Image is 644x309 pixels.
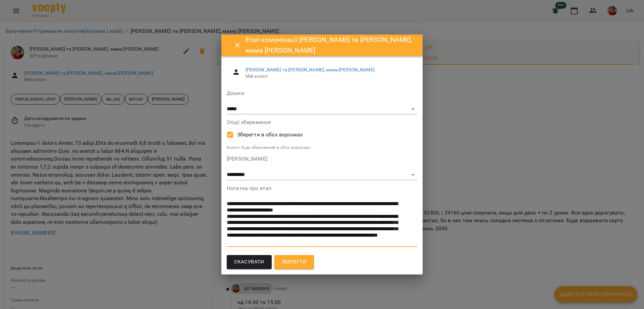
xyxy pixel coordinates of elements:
label: Нотатка про етап [227,186,417,191]
button: Зберегти [274,255,314,269]
label: Дошка [227,90,417,96]
span: Зберегти [282,258,307,266]
button: Скасувати [227,255,272,269]
a: [PERSON_NAME] та [PERSON_NAME], мама [PERSON_NAME] [246,67,375,72]
p: Клієнт буде збережений в обох воронках [227,144,417,151]
h6: Етап комунікації [PERSON_NAME] та [PERSON_NAME], мама [PERSON_NAME] [246,35,415,56]
span: Скасувати [234,258,264,266]
label: [PERSON_NAME] [227,156,417,162]
label: Опції збереження [227,120,417,125]
button: Close [229,37,246,53]
span: Зберегти в обох воронках [237,131,303,139]
span: Мій клієнт [246,73,412,80]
